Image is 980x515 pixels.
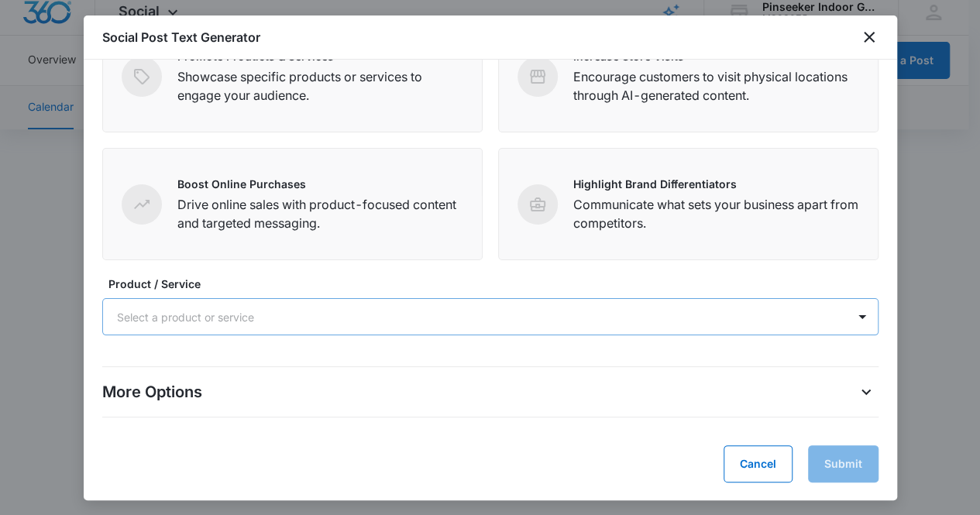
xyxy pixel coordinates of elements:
button: Cancel [724,445,793,482]
p: Showcase specific products or services to engage your audience. [177,67,463,105]
p: Drive online sales with product-focused content and targeted messaging. [177,195,463,232]
h1: Social Post Text Generator [102,28,260,46]
p: Encourage customers to visit physical locations through AI-generated content. [573,67,859,105]
p: Boost Online Purchases [177,176,463,192]
p: More Options [102,380,202,403]
button: More Options [854,379,879,404]
p: Communicate what sets your business apart from competitors. [573,195,859,232]
button: close [860,28,879,46]
p: Highlight Brand Differentiators [573,176,859,192]
label: Product / Service [108,276,885,292]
